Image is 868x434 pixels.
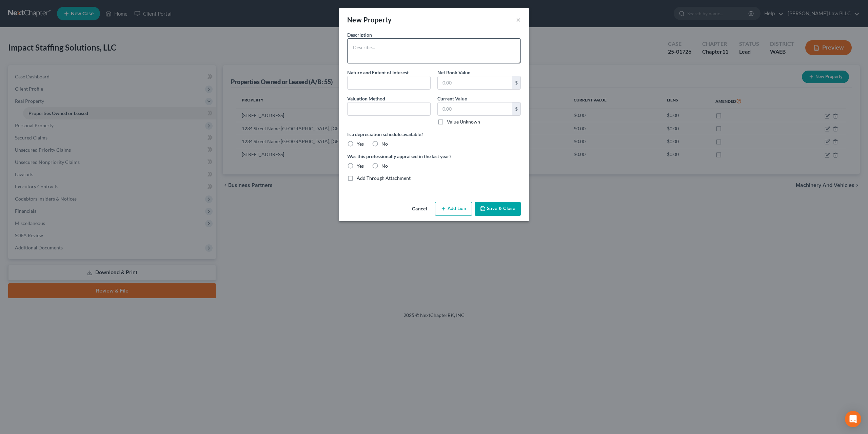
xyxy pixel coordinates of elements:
label: Yes [357,140,364,147]
label: Current Value [437,95,467,102]
label: Nature and Extent of Interest [347,69,409,76]
label: Net Book Value [437,69,470,76]
div: New Property [347,15,392,24]
button: × [516,16,521,24]
label: No [381,140,388,147]
button: Add Lien [435,202,472,216]
input: 0.00 [438,102,512,115]
label: Valuation Method [347,95,385,102]
input: -- [348,76,430,89]
label: Yes [357,163,364,169]
input: 0.00 [438,76,512,89]
label: Is a depreciation schedule available? [347,131,521,138]
button: Save & Close [475,202,521,216]
input: -- [348,102,430,115]
button: Cancel [407,203,432,216]
label: Add Through Attachment [357,175,411,182]
label: Was this professionally appraised in the last year? [347,153,521,160]
label: No [381,163,388,169]
div: $ [512,102,520,115]
div: Open Intercom Messenger [845,411,861,427]
label: Value Unknown [447,118,480,125]
label: Description [347,31,372,38]
div: $ [512,76,520,89]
